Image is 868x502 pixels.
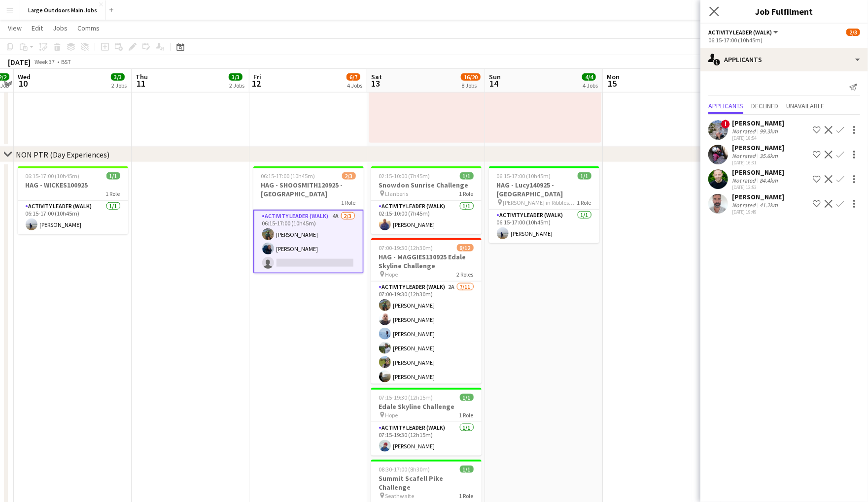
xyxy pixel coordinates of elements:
div: 2 Jobs [111,82,127,89]
span: Llanberis [385,190,409,197]
h3: Summit Scafell Pike Challenge [371,474,482,492]
div: Not rated [732,177,758,184]
span: 8/12 [457,244,474,251]
a: Jobs [49,22,71,34]
span: Hope [385,411,398,419]
h3: HAG - MAGGIES130925 Edale Skyline Challenge [371,252,482,270]
span: View [8,24,22,32]
span: 1 Role [106,190,120,197]
span: 1/1 [578,172,591,180]
app-card-role: Activity Leader (Walk)4A2/306:15-17:00 (10h45m)[PERSON_NAME][PERSON_NAME] [253,210,364,274]
div: 35.6km [758,152,780,159]
app-job-card: 06:15-17:00 (10h45m)1/1HAG - WICKES1009251 RoleActivity Leader (Walk)1/106:15-17:00 (10h45m)[PERS... [18,166,128,234]
div: [DATE] 19:49 [732,209,784,215]
app-job-card: 06:15-17:00 (10h45m)2/3HAG - SHOOSMITH120925 - [GEOGRAPHIC_DATA]1 RoleActivity Leader (Walk)4A2/3... [253,166,364,274]
a: View [4,22,26,34]
div: [DATE] 16:31 [732,159,784,166]
div: [DATE] 18:54 [732,135,784,141]
div: 4 Jobs [583,82,598,89]
span: Week 37 [33,58,57,65]
div: 41.2km [758,201,780,209]
span: Sat [371,72,382,81]
div: Not rated [732,201,758,209]
h3: Edale Skyline Challenge [371,402,482,411]
div: 06:15-17:00 (10h45m) [708,36,860,44]
span: Unavailable [786,102,824,109]
span: 1 Role [459,190,474,197]
span: 02:15-10:00 (7h45m) [379,172,430,180]
span: 2/3 [846,29,860,36]
span: 3/3 [229,73,243,81]
div: 4 Jobs [347,82,362,89]
a: Edit [28,22,47,34]
span: Mon [607,72,620,81]
span: Seathwaite [385,492,415,500]
span: Comms [77,24,100,32]
span: 1/1 [106,172,120,180]
span: Edit [32,24,43,32]
button: Activity Leader (Walk) [708,29,780,36]
app-job-card: 07:00-19:30 (12h30m)8/12HAG - MAGGIES130925 Edale Skyline Challenge Hope2 RolesActivity Leader (W... [371,238,482,384]
a: Comms [73,22,104,34]
app-card-role: Activity Leader (Walk)1/106:15-17:00 (10h45m)[PERSON_NAME] [489,210,599,243]
span: 4/4 [582,73,596,81]
app-card-role: Activity Leader (Walk)1/106:15-17:00 (10h45m)[PERSON_NAME] [18,201,128,234]
app-job-card: 02:15-10:00 (7h45m)1/1Snowdon Sunrise Challenge Llanberis1 RoleActivity Leader (Walk)1/102:15-10:... [371,166,482,234]
h3: HAG - WICKES100925 [18,181,128,189]
span: 1 Role [459,411,474,419]
span: 2 Roles [457,271,474,278]
span: Thu [136,72,148,81]
span: Jobs [53,24,68,32]
div: 99.3km [758,127,780,135]
span: 1/1 [460,394,474,401]
div: [DATE] [8,57,31,67]
span: 13 [370,78,382,89]
span: Sun [489,72,501,81]
span: 1 Role [342,199,356,206]
span: 07:00-19:30 (12h30m) [379,244,433,251]
app-job-card: 07:15-19:30 (12h15m)1/1Edale Skyline Challenge Hope1 RoleActivity Leader (Walk)1/107:15-19:30 (12... [371,388,482,456]
h3: Snowdon Sunrise Challenge [371,181,482,189]
span: 14 [487,78,501,89]
span: Hope [385,271,398,278]
span: 1 Role [459,492,474,500]
app-card-role: Activity Leader (Walk)2A7/1107:00-19:30 (12h30m)[PERSON_NAME][PERSON_NAME][PERSON_NAME][PERSON_NA... [371,282,482,458]
button: Large Outdoors Main Jobs [20,0,105,20]
span: 1/1 [460,466,474,473]
span: 3/3 [111,73,125,81]
span: 2/3 [342,172,356,180]
div: 8 Jobs [461,82,480,89]
span: Declined [751,102,778,109]
div: BST [61,58,71,65]
span: 16/20 [461,73,481,81]
h3: HAG - SHOOSMITH120925 - [GEOGRAPHIC_DATA] [253,181,364,198]
app-card-role: Activity Leader (Walk)1/102:15-10:00 (7h45m)[PERSON_NAME] [371,201,482,234]
span: 07:15-19:30 (12h15m) [379,394,433,401]
div: [PERSON_NAME] [732,168,784,177]
span: 06:15-17:00 (10h45m) [26,172,80,180]
span: 11 [134,78,148,89]
div: [PERSON_NAME] [732,192,784,201]
div: Applicants [700,48,868,71]
h3: HAG - Lucy140925 - [GEOGRAPHIC_DATA] [489,181,599,198]
span: 15 [605,78,620,89]
div: 84.4km [758,177,780,184]
h3: Job Fulfilment [700,5,868,18]
span: 6/7 [347,73,360,81]
app-card-role: Activity Leader (Walk)1/107:15-19:30 (12h15m)[PERSON_NAME] [371,422,482,456]
span: 06:15-17:00 (10h45m) [497,172,551,180]
span: [PERSON_NAME] in Ribblesdale [GEOGRAPHIC_DATA] [503,199,577,206]
span: Fri [253,72,261,81]
app-job-card: 06:15-17:00 (10h45m)1/1HAG - Lucy140925 - [GEOGRAPHIC_DATA] [PERSON_NAME] in Ribblesdale [GEOGRAP... [489,166,599,243]
div: Not rated [732,152,758,159]
div: [PERSON_NAME] [732,119,784,127]
span: Applicants [708,102,743,109]
span: 06:15-17:00 (10h45m) [261,172,315,180]
span: 1 Role [577,199,591,206]
span: 10 [16,78,31,89]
